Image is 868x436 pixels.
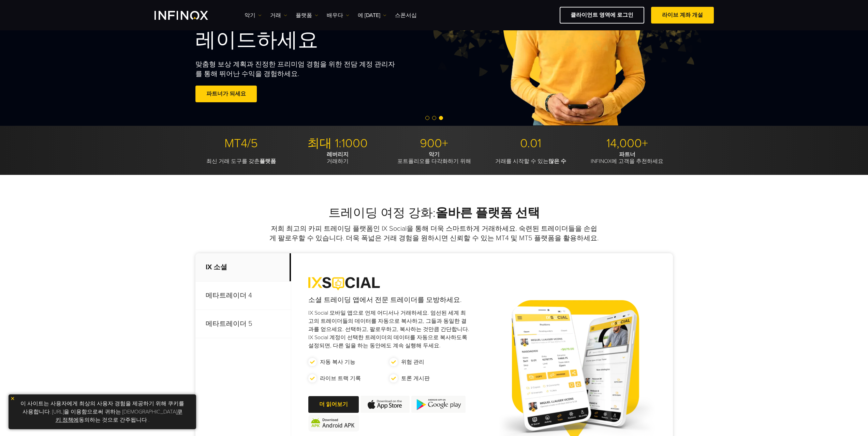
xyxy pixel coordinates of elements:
font: 파트너가 되세요 [206,90,246,97]
font: 이 사이트는 사용자에게 최상의 사용자 경험을 제공하기 위해 쿠키를 사용합니다. [URL]을 이용함으로써 귀하는 [DEMOGRAPHIC_DATA] [20,400,184,415]
a: 에 [DATE] [358,11,386,19]
a: 스폰서십 [395,11,417,19]
font: 라이브 트랙 기록 [320,375,361,382]
font: 900+ [420,136,448,151]
font: 동의하는 것으로 간주됩니다 . [79,417,149,423]
font: IX 소셜 [206,263,227,271]
font: 레버리지 [327,151,349,158]
font: 0.01 [520,136,541,151]
font: 플랫폼 [260,158,276,165]
font: MT4/5 [224,136,258,151]
img: 노란색 닫기 아이콘 [10,396,15,401]
a: 더 읽어보기 [308,396,359,413]
font: 위험 관리 [401,359,424,365]
font: 거래하기 [327,158,349,165]
a: 파트너가 되세요 [195,86,257,102]
font: 최신 거래 도구를 갖춘 [206,158,260,165]
span: Go to slide 1 [425,116,429,120]
span: Go to slide 2 [432,116,436,120]
font: IX Social 모바일 앱으로 언제 어디서나 거래하세요. 엄선된 세계 최고의 트레이더들의 데이터를 자동으로 복사하고, 그들과 동일한 결과를 얻으세요. 선택하고, 팔로우하고,... [308,310,469,349]
a: 플랫폼 [296,11,318,19]
font: 플랫폼 [296,12,312,19]
font: 악기 [429,151,440,158]
a: 클라이언트 영역에 로그인 [560,7,644,24]
font: 자동 복사 기능 [320,359,355,365]
font: 포트폴리오를 다각화하기 위해 [397,158,471,165]
font: 파트너 [619,151,635,158]
font: 저희 최고의 카피 트레이딩 플랫폼인 IX Social을 통해 더욱 스마트하게 거래하세요. 숙련된 트레이더들을 손쉽게 팔로우할 수 있습니다. 더욱 폭넓은 거래 경험을 원하시면 ... [269,225,599,242]
font: 메타트레이더 4 [206,291,252,300]
span: Go to slide 3 [439,116,443,120]
font: 트레이딩 여정 강화: [328,206,436,220]
font: 메타트레이더 5 [206,320,252,328]
font: 거래 [270,12,281,19]
font: 더 읽어보기 [319,401,348,408]
font: 에 [DATE] [358,12,380,19]
font: 스폰서십 [395,12,417,19]
font: 맞춤형 보상 계획과 진정한 프리미엄 경험을 위한 전담 계정 관리자를 통해 뛰어난 수익을 경험하세요. [195,60,395,78]
a: 라이브 계좌 개설 [651,7,714,24]
font: 많은 수 [548,158,566,165]
font: 악기 [245,12,255,19]
font: 클라이언트 영역에 로그인 [571,12,633,18]
font: 14,000+ [606,136,648,151]
font: 소셜 트레이딩 앱에서 전문 트레이더를 모방하세요. [308,296,461,304]
font: 최대 1:1000 [307,136,368,151]
a: 악기 [245,11,262,19]
font: 배우다 [327,12,343,19]
a: 배우다 [327,11,349,19]
font: INFINOX에 고객을 추천하세요 [591,158,663,165]
font: 라이브 계좌 개설 [662,12,703,18]
font: 토론 게시판 [401,375,430,382]
font: 거래를 시작할 수 있는 [495,158,548,165]
a: INFINOX 로고 [155,11,224,20]
a: 거래 [270,11,287,19]
font: 올바른 플랫폼 선택 [436,206,540,220]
